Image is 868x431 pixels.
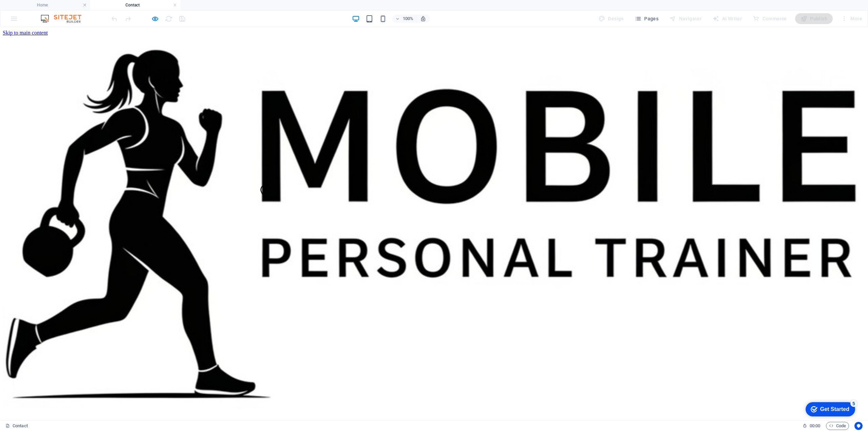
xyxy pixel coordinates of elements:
img: Editor Logo [39,15,90,23]
button: Pages [632,13,661,24]
i: On resize automatically adjust zoom level to fit chosen device. [420,16,426,22]
img: mobileptrainer.com [3,16,865,381]
h6: Session time [803,422,821,430]
div: Design (Ctrl+Alt+Y) [596,13,627,24]
button: 100% [392,15,416,23]
iframe: To enrich screen reader interactions, please activate Accessibility in Grammarly extension settings [800,399,858,419]
h6: 100% [402,15,413,23]
span: 00 00 [810,422,820,430]
span: Code [829,422,846,430]
span: : [814,423,815,428]
button: Usercentrics [854,422,863,430]
a: mobileptrainer.com [3,16,865,384]
span: Pages [635,15,658,22]
a: Click to cancel selection. Double-click to open Pages [5,422,28,430]
button: Code [826,422,849,430]
h4: Contact [90,1,180,9]
a: Skip to main content [3,3,48,8]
